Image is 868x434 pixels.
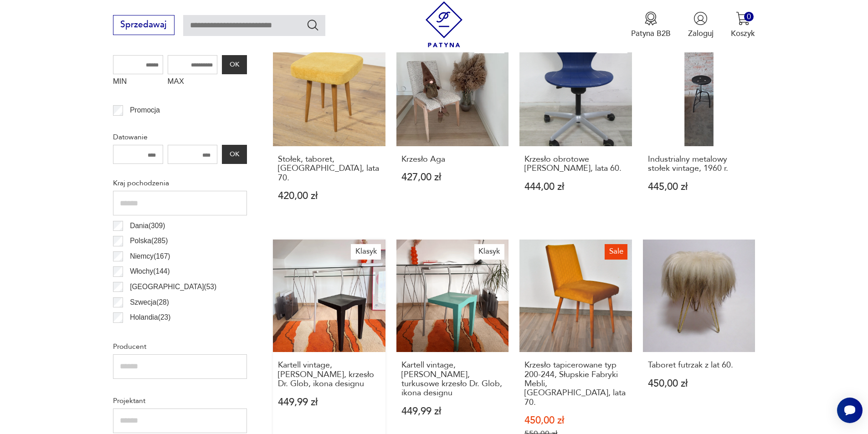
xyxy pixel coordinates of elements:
[306,18,319,31] button: Szukaj
[130,266,170,277] p: Włochy ( 144 )
[113,22,175,29] a: Sprzedawaj
[648,379,750,388] p: 450,00 zł
[631,28,671,39] p: Patyna B2B
[421,1,467,47] img: Patyna - sklep z meblami i dekoracjami vintage
[130,281,216,293] p: [GEOGRAPHIC_DATA] ( 53 )
[643,34,755,222] a: Industrialny metalowy stołek vintage, 1960 r.Industrialny metalowy stołek vintage, 1960 r.445,00 zł
[401,407,504,416] p: 449,99 zł
[273,34,385,222] a: Stołek, taboret, Polska, lata 70.Stołek, taboret, [GEOGRAPHIC_DATA], lata 70.420,00 zł
[130,250,170,262] p: Niemcy ( 167 )
[113,341,247,352] p: Producent
[130,296,169,308] p: Szwecja ( 28 )
[113,177,247,189] p: Kraj pochodzenia
[631,11,671,39] a: Ikona medaluPatyna B2B
[222,145,247,164] button: OK
[113,15,175,35] button: Sprzedawaj
[736,11,750,26] img: Ikona koszyka
[648,182,750,192] p: 445,00 zł
[168,74,218,92] label: MAX
[744,12,754,21] div: 0
[130,235,168,247] p: Polska ( 285 )
[401,361,504,398] h3: Kartell vintage, [PERSON_NAME], turkusowe krzesło Dr. Glob, ikona designu
[113,74,163,92] label: MIN
[130,311,170,323] p: Holandia ( 23 )
[401,173,504,182] p: 427,00 zł
[693,11,708,26] img: Ikonka użytkownika
[648,361,750,370] h3: Taboret futrzak z lat 60.
[222,55,247,74] button: OK
[688,28,714,39] p: Zaloguj
[631,11,671,39] button: Patyna B2B
[524,155,627,174] h3: Krzesło obrotowe [PERSON_NAME], lata 60.
[130,327,166,339] p: Czechy ( 20 )
[648,155,750,174] h3: Industrialny metalowy stołek vintage, 1960 r.
[524,182,627,192] p: 444,00 zł
[278,155,380,183] h3: Stołek, taboret, [GEOGRAPHIC_DATA], lata 70.
[519,34,632,222] a: KlasykKrzesło obrotowe Verner Panton, lata 60.Krzesło obrotowe [PERSON_NAME], lata 60.444,00 zł
[396,34,509,222] a: KlasykKrzesło AgaKrzesło Aga427,00 zł
[130,220,165,232] p: Dania ( 309 )
[524,416,627,425] p: 450,00 zł
[688,11,714,39] button: Zaloguj
[278,191,380,201] p: 420,00 zł
[401,155,504,164] h3: Krzesło Aga
[644,11,658,26] img: Ikona medalu
[731,11,755,39] button: 0Koszyk
[278,361,380,388] h3: Kartell vintage, [PERSON_NAME], krzesło Dr. Glob, ikona designu
[524,361,627,407] h3: Krzesło tapicerowane typ 200-244, Słupskie Fabryki Mebli, [GEOGRAPHIC_DATA], lata 70.
[113,131,247,143] p: Datowanie
[278,398,380,407] p: 449,99 zł
[130,104,160,116] p: Promocja
[731,28,755,39] p: Koszyk
[113,395,247,407] p: Projektant
[837,398,863,423] iframe: Smartsupp widget button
